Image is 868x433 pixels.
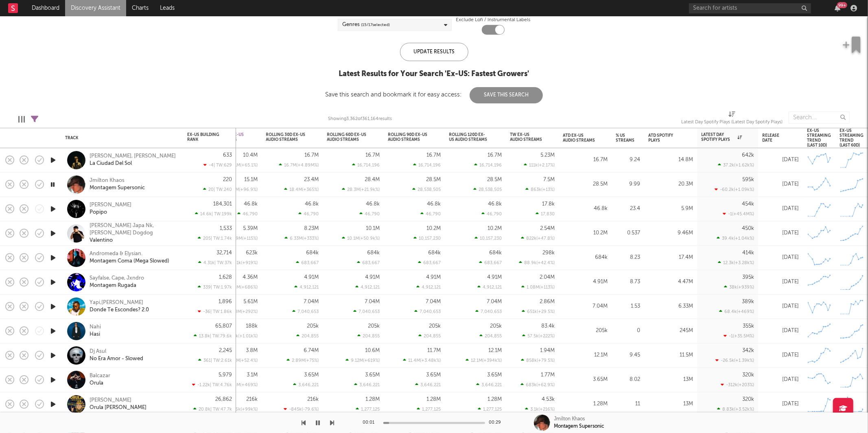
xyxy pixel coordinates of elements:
div: 10.2M [563,229,608,238]
div: 11 [616,400,640,409]
div: 4.31k | TW: 37k [187,260,232,265]
div: 28,538,505 [473,187,502,192]
div: [PERSON_NAME], [PERSON_NAME] [90,153,176,160]
div: 20.3M [648,180,693,190]
div: 3.8M [246,348,258,353]
div: 1.28M [563,400,608,409]
div: 46,790 [298,211,319,216]
div: 188k [246,324,258,329]
div: 1,277,125 [478,407,502,412]
div: 298k [542,250,555,256]
a: Sayfalse, Cape, Jxndro [90,275,144,282]
div: 245M [648,326,693,336]
div: 46.8k [244,201,258,207]
div: 28.5M [563,180,608,190]
div: 16.7M [426,153,441,158]
button: Save This Search [470,87,543,103]
div: -1.22k | TW: 4.76k [187,382,232,387]
div: 11.7M [427,348,441,353]
div: 6.33M [648,302,693,312]
div: Edit Columns [18,107,25,131]
div: 12.1M [488,348,502,353]
div: Rolling 90D Ex-US Audio Streams [388,133,429,142]
div: 0.537 [616,229,640,238]
div: 14.6k | TW: 199k [187,211,232,216]
div: 10,157,230 [474,236,502,241]
div: 4.18M ( +292 % ) [223,309,258,314]
div: 7.04M [304,299,319,304]
a: Jmilton Khaos [90,177,125,185]
div: 10.2M [426,226,441,231]
div: 4.91M [426,275,441,280]
div: 1.77M [541,372,555,378]
div: 1.08M ( +113 % ) [521,284,555,290]
div: 1.53 [616,302,640,312]
div: 8.23 [616,253,640,263]
button: 99+ [835,5,840,11]
div: 46,790 [420,211,441,216]
div: 14.8M [648,155,693,165]
div: 3,646,221 [293,382,319,387]
div: 2.56M ( +469 % ) [222,382,258,387]
div: 642k [742,153,754,158]
div: 46.8k [563,204,608,214]
div: 205k [429,324,441,329]
div: 595k [742,177,754,182]
div: 684k [428,250,441,256]
div: 16,714,196 [474,162,502,168]
div: 822k ( +47.8 % ) [521,236,555,241]
div: 7,040,653 [353,309,380,314]
div: 3.65M [304,372,319,378]
div: 10.6M [365,348,380,353]
div: 3.65M [563,375,608,385]
div: 3.8M ( +686 % ) [225,284,258,290]
div: [DATE] [762,278,799,287]
div: 184,301 [213,201,232,207]
div: % US Streams [616,133,634,143]
div: 5.61M [243,299,258,304]
div: Ex-US Building Rank [187,133,220,142]
div: 863k ( +13 % ) [525,187,555,192]
div: 9.45 [616,351,640,361]
div: -1 ( +45.4M % ) [723,211,754,216]
div: 1,628 [219,275,232,280]
div: 13.8k | TW: 79.6k [187,333,232,339]
div: 26,862 [215,397,232,402]
div: 342k [742,348,754,353]
div: 3.65M [487,372,502,378]
div: -26.5k ( +1.39k % ) [715,358,754,363]
div: Latest Day Spotify Plays [701,133,742,142]
a: Andromeda & Elysian. [90,251,142,258]
div: 389k [742,299,754,304]
div: 1.28M [365,397,380,402]
a: No Era Amor - Slowed [90,356,143,363]
div: 9.12M ( +619 % ) [345,358,380,363]
div: 361 | TW: 2.61k [187,358,232,363]
div: Montagem Supersonic [554,423,605,430]
div: 355k [743,324,754,329]
div: 1,277,125 [417,407,441,412]
div: 4,912,121 [294,284,319,290]
div: -36 | TW: 1.86k [187,309,232,314]
div: 205k [490,324,502,329]
div: -60.2k ( +1.09k % ) [715,187,754,192]
div: 2,245 [219,348,232,353]
div: 1,533 [220,226,232,231]
div: 171k ( +1.01k % ) [224,333,258,339]
a: Montagem Supersonic [90,185,145,192]
div: 23.4M [304,177,319,182]
div: 00:29 [489,418,505,428]
a: [PERSON_NAME] [90,202,131,209]
div: Rolling 120D Ex-US Audio Streams [449,133,490,142]
div: 8.73 [616,278,640,287]
div: 2.89M ( +75 % ) [286,358,319,363]
div: 57.5k ( +222 % ) [522,333,555,339]
div: 216k [246,397,258,402]
a: Hasi [90,331,100,339]
div: Dj Asul [90,348,106,356]
div: 3,646,221 [415,382,441,387]
div: [DATE] [762,400,799,409]
div: 111k ( +2.17 % ) [524,162,555,168]
a: [PERSON_NAME] [90,397,131,405]
div: 7.5M [543,177,555,182]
